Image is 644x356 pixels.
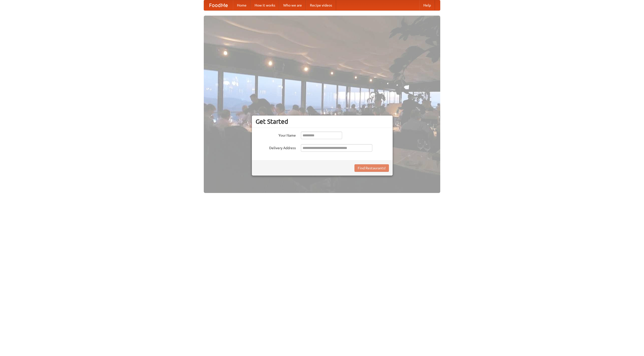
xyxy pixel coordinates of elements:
a: Home [233,0,251,10]
h3: Get Started [256,118,389,125]
a: Help [419,0,435,10]
a: How it works [251,0,279,10]
button: Find Restaurants! [354,164,389,172]
label: Your Name [256,132,296,138]
a: Recipe videos [306,0,336,10]
a: Who we are [279,0,306,10]
label: Delivery Address [256,144,296,150]
a: FoodMe [204,0,233,10]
